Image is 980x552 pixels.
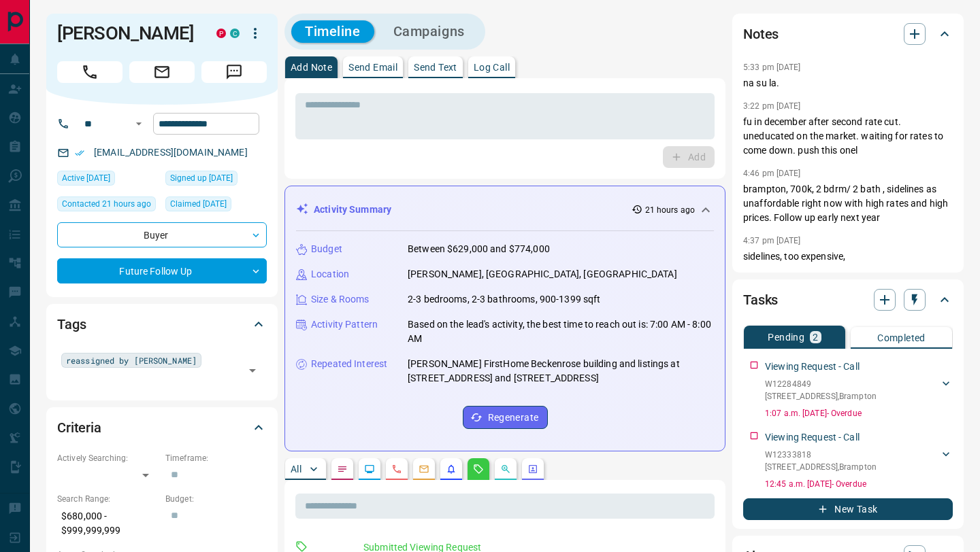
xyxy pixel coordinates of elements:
div: property.ca [216,29,226,38]
button: Campaigns [380,20,478,43]
p: [STREET_ADDRESS] , Brampton [765,461,877,473]
p: Location [311,267,349,281]
p: W12284849 [765,378,877,390]
div: Buyer [57,222,267,247]
p: Send Text [414,63,457,72]
p: [STREET_ADDRESS] , Brampton [765,390,877,402]
div: condos.ca [230,29,240,38]
p: Actively Searching: [57,452,159,464]
h2: Tasks [743,289,778,311]
p: All [291,464,301,474]
p: fu in december after second rate cut. uneducated on the market. waiting for rates to come down. p... [743,115,953,158]
p: Between $629,000 and $774,000 [408,242,550,256]
p: [PERSON_NAME], [GEOGRAPHIC_DATA], [GEOGRAPHIC_DATA] [408,267,677,281]
div: Tags [57,308,267,341]
p: sidelines, too expensive, [743,249,953,264]
p: 4:46 pm [DATE] [743,169,801,178]
p: Add Note [291,63,332,72]
div: Wed Feb 16 2022 [165,171,267,190]
svg: Listing Alerts [446,464,457,475]
div: Thu Oct 17 2024 [165,196,267,215]
p: Viewing Request - Call [765,430,860,445]
h2: Notes [743,23,779,45]
p: 21 hours ago [645,204,695,216]
a: [EMAIL_ADDRESS][DOMAIN_NAME] [94,147,248,158]
p: Timeframe: [165,452,267,464]
svg: Agent Actions [527,464,538,475]
p: 2-3 bedrooms, 2-3 bathrooms, 900-1399 sqft [408,292,601,307]
p: Activity Summary [314,203,391,217]
span: Call [57,61,122,83]
p: 5:33 pm [DATE] [743,63,801,72]
svg: Calls [391,464,402,475]
span: Active [DATE] [62,171,110,185]
div: W12284849[STREET_ADDRESS],Brampton [765,375,953,405]
p: [PERSON_NAME] FirstHome Beckenrose building and listings at [STREET_ADDRESS] and [STREET_ADDRESS] [408,357,714,385]
p: $680,000 - $999,999,999 [57,505,159,542]
h2: Tags [57,313,86,335]
span: Claimed [DATE] [170,197,227,211]
span: Email [129,61,195,83]
button: Open [243,361,262,380]
p: Log Call [474,63,510,72]
div: Thu Aug 14 2025 [57,196,159,215]
span: reassigned by [PERSON_NAME] [66,353,197,367]
p: Budget [311,242,342,256]
svg: Lead Browsing Activity [364,464,375,475]
p: 4:37 pm [DATE] [743,236,801,245]
h2: Criteria [57,417,101,438]
p: Viewing Request - Call [765,360,860,374]
svg: Email Verified [75,148,84,158]
svg: Opportunities [500,464,511,475]
p: Size & Rooms [311,292,370,307]
p: 1:07 a.m. [DATE] - Overdue [765,407,953,419]
button: Timeline [291,20,374,43]
div: Thu Aug 14 2025 [57,171,159,190]
p: Completed [877,333,926,343]
div: Criteria [57,411,267,444]
p: brampton, 700k, 2 bdrm/ 2 bath , sidelines as unaffordable right now with high rates and high pri... [743,182,953,225]
p: Search Range: [57,493,159,505]
div: W12333818[STREET_ADDRESS],Brampton [765,446,953,476]
p: Send Email [348,63,397,72]
p: 3:22 pm [DATE] [743,101,801,111]
p: Repeated Interest [311,357,387,371]
p: na su la. [743,76,953,90]
svg: Notes [337,464,348,475]
div: Activity Summary21 hours ago [296,197,714,222]
svg: Requests [473,464,484,475]
button: Open [131,116,147,132]
span: Contacted 21 hours ago [62,197,151,211]
p: 2 [813,332,818,342]
div: Tasks [743,283,953,316]
p: 12:45 a.m. [DATE] - Overdue [765,478,953,490]
p: Budget: [165,493,267,505]
div: Future Follow Up [57,258,267,283]
svg: Emails [419,464,429,475]
p: W12333818 [765,449,877,461]
button: Regenerate [463,406,548,429]
span: Message [201,61,267,83]
h1: [PERSON_NAME] [57,22,196,44]
p: Activity Pattern [311,317,378,332]
p: Pending [768,332,804,342]
p: Based on the lead's activity, the best time to reach out is: 7:00 AM - 8:00 AM [408,317,714,346]
div: Notes [743,18,953,50]
span: Signed up [DATE] [170,171,233,185]
button: New Task [743,498,953,520]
